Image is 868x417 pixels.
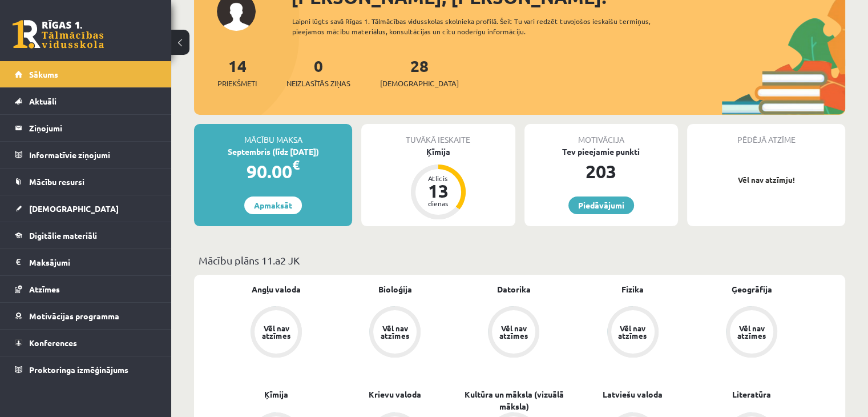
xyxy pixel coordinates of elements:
a: 14Priekšmeti [217,55,257,89]
div: Tev pieejamie punkti [524,146,678,158]
a: Kultūra un māksla (vizuālā māksla) [454,388,573,412]
div: 13 [421,182,455,200]
a: Apmaksāt [244,197,302,214]
div: Septembris (līdz [DATE]) [194,146,352,158]
a: Proktoringa izmēģinājums [15,356,157,383]
span: Neizlasītās ziņas [286,78,350,89]
span: [DEMOGRAPHIC_DATA] [380,78,459,89]
a: Latviešu valoda [603,388,663,400]
a: Atzīmes [15,276,157,302]
div: Vēl nav atzīmes [736,324,768,339]
span: Proktoringa izmēģinājums [29,364,128,375]
a: Krievu valoda [369,388,421,400]
a: Informatīvie ziņojumi [15,142,157,168]
span: € [292,157,300,173]
span: Sākums [29,69,58,79]
div: Vēl nav atzīmes [260,324,292,339]
a: Maksājumi [15,249,157,275]
a: Bioloģija [378,283,412,295]
div: Motivācija [524,124,678,146]
legend: Informatīvie ziņojumi [29,142,157,168]
span: Aktuāli [29,96,56,106]
legend: Maksājumi [29,249,157,275]
div: 90.00 [194,158,352,185]
a: Sākums [15,61,157,87]
a: Vēl nav atzīmes [574,306,692,360]
div: Vēl nav atzīmes [379,324,411,339]
span: Mācību resursi [29,177,84,187]
p: Vēl nav atzīmju! [693,174,839,186]
a: Digitālie materiāli [15,222,157,248]
a: Vēl nav atzīmes [336,306,454,360]
span: Konferences [29,338,77,348]
p: Mācību plāns 11.a2 JK [199,252,841,268]
a: [DEMOGRAPHIC_DATA] [15,195,157,222]
div: Tuvākā ieskaite [361,124,515,146]
a: Mācību resursi [15,169,157,195]
a: Konferences [15,330,157,356]
span: [DEMOGRAPHIC_DATA] [29,203,119,214]
div: Atlicis [421,175,455,182]
a: Ķīmija Atlicis 13 dienas [361,146,515,221]
div: Vēl nav atzīmes [498,324,530,339]
a: Aktuāli [15,88,157,114]
a: Ģeogrāfija [731,283,772,295]
div: Pēdējā atzīme [687,124,845,146]
a: Vēl nav atzīmes [217,306,336,360]
a: Piedāvājumi [568,197,634,214]
span: Digitālie materiāli [29,230,97,240]
a: Vēl nav atzīmes [454,306,573,360]
a: Vēl nav atzīmes [692,306,811,360]
legend: Ziņojumi [29,115,157,141]
a: Datorika [497,283,531,295]
span: Motivācijas programma [29,311,119,321]
a: Ķīmija [264,388,288,400]
a: Literatūra [732,388,771,400]
a: Angļu valoda [252,283,301,295]
div: 203 [524,158,678,185]
div: Ķīmija [361,146,515,158]
a: Rīgas 1. Tālmācības vidusskola [13,20,104,49]
div: Mācību maksa [194,124,352,146]
div: Laipni lūgts savā Rīgas 1. Tālmācības vidusskolas skolnieka profilā. Šeit Tu vari redzēt tuvojošo... [292,16,683,37]
div: dienas [421,200,455,207]
a: 0Neizlasītās ziņas [286,55,350,89]
div: Vēl nav atzīmes [617,324,649,339]
a: Ziņojumi [15,115,157,141]
a: 28[DEMOGRAPHIC_DATA] [380,55,459,89]
span: Atzīmes [29,284,60,294]
a: Motivācijas programma [15,303,157,329]
span: Priekšmeti [217,78,257,89]
a: Fizika [621,283,644,295]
